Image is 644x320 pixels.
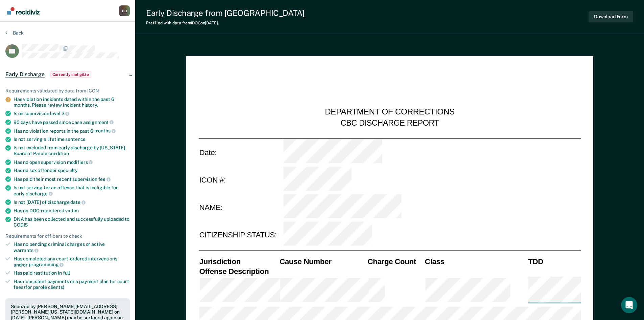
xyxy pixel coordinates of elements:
[58,168,78,173] span: specialty
[14,97,130,108] div: Has violation incidents dated within the past 6 months. Please review incident history.
[65,208,79,213] span: victim
[62,111,70,116] span: 3
[198,221,283,249] td: CITIZENSHIP STATUS:
[367,256,424,266] th: Charge Count
[63,270,70,276] span: full
[14,248,39,253] span: warrants
[14,216,130,228] div: DNA has been collected and successfully uploaded to
[7,7,40,15] img: Recidiviz
[14,279,130,290] div: Has consistent payments or a payment plan for court fees (for parole
[14,185,130,196] div: Is not serving for an offense that is ineligible for early
[14,159,130,165] div: Has no open supervision
[589,11,633,22] button: Download Form
[14,110,130,116] div: Is on supervision level
[14,145,130,156] div: Is not excluded from early discharge by [US_STATE] Board of Parole
[14,199,130,205] div: Is not [DATE] of discharge
[5,71,45,78] span: Early Discharge
[119,5,130,16] div: B O
[14,119,130,125] div: 90 days have passed since case
[5,88,130,94] div: Requirements validated by data from ICON
[67,159,93,165] span: modifiers
[424,256,527,266] th: Class
[50,71,92,78] span: Currently ineligible
[279,256,366,266] th: Cause Number
[70,199,85,205] span: date
[98,176,111,182] span: fee
[14,222,28,228] span: CODIS
[198,194,283,221] td: NAME:
[83,120,114,125] span: assignment
[198,256,279,266] th: Jurisdiction
[527,256,581,266] th: TDD
[5,233,130,239] div: Requirements for officers to check
[94,128,116,133] span: months
[14,256,130,268] div: Has completed any court-ordered interventions and/or
[621,297,637,313] div: Open Intercom Messenger
[48,284,64,290] span: clients)
[325,107,455,118] div: DEPARTMENT OF CORRECTIONS
[14,270,130,276] div: Has paid restitution in
[65,136,86,142] span: sentence
[146,8,305,18] div: Early Discharge from [GEOGRAPHIC_DATA]
[26,191,53,196] span: discharge
[14,168,130,173] div: Has no sex offender
[14,128,130,134] div: Has no violation reports in the past 6
[119,5,130,16] button: Profile dropdown button
[198,138,283,166] td: Date:
[14,176,130,182] div: Has paid their most recent supervision
[340,118,439,128] div: CBC DISCHARGE REPORT
[29,262,64,267] span: programming
[14,136,130,142] div: Is not serving a lifetime
[198,166,283,194] td: ICON #:
[48,151,69,156] span: condition
[5,30,24,36] button: Back
[14,208,130,214] div: Has no DOC-registered
[146,21,305,25] div: Prefilled with data from IDOC on [DATE] .
[198,266,279,276] th: Offense Description
[14,241,130,253] div: Has no pending criminal charges or active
